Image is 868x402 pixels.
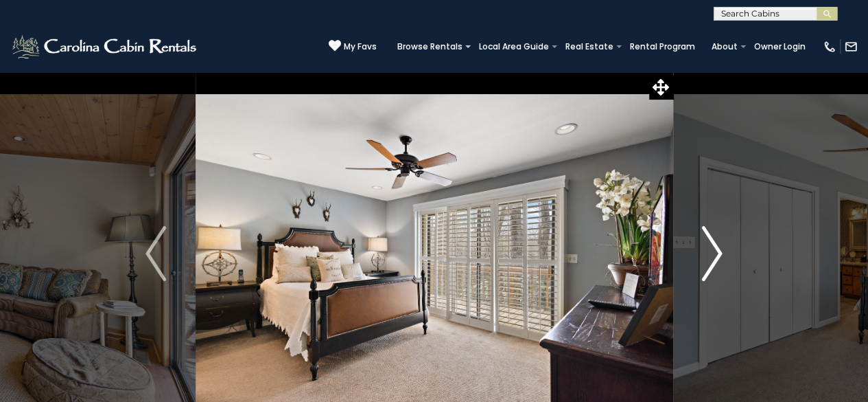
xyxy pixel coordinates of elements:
[10,33,200,60] img: White-1-2.png
[390,37,469,56] a: Browse Rentals
[823,40,836,54] img: phone-regular-white.png
[705,37,744,56] a: About
[747,37,812,56] a: Owner Login
[844,40,858,54] img: mail-regular-white.png
[329,39,377,54] a: My Favs
[472,37,556,56] a: Local Area Guide
[623,37,702,56] a: Rental Program
[145,226,166,281] img: arrow
[702,226,723,281] img: arrow
[559,37,620,56] a: Real Estate
[344,41,377,53] span: My Favs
